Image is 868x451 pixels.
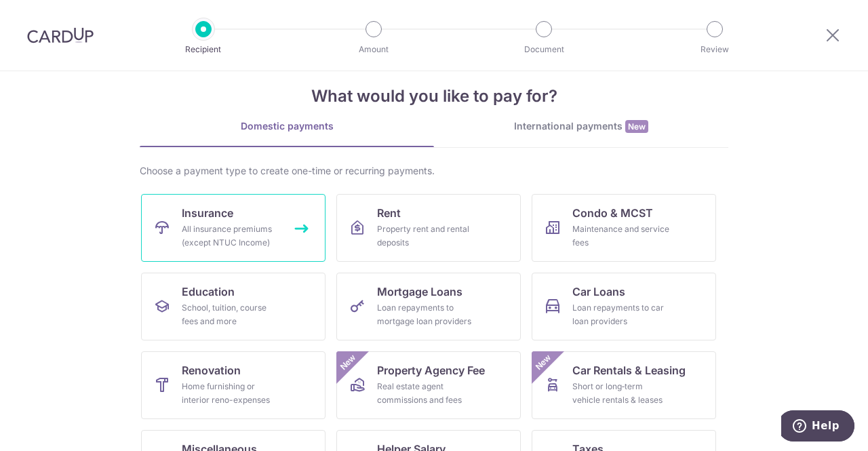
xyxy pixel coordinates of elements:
div: International payments [434,119,728,134]
div: Short or long‑term vehicle rentals & leases [572,380,670,407]
div: Home furnishing or interior reno-expenses [182,380,279,407]
div: All insurance premiums (except NTUC Income) [182,222,279,250]
div: Property rent and rental deposits [377,222,475,250]
img: CardUp [27,27,94,43]
div: Loan repayments to car loan providers [572,301,670,328]
div: Domestic payments [140,119,434,133]
a: RentProperty rent and rental deposits [336,194,521,262]
iframe: Opens a widget where you can find more information [781,410,854,444]
a: Condo & MCSTMaintenance and service fees [532,194,716,262]
span: Education [182,283,235,300]
span: New [625,120,648,133]
a: Mortgage LoansLoan repayments to mortgage loan providers [336,273,521,340]
div: Choose a payment type to create one-time or recurring payments. [140,164,728,178]
span: Rent [377,205,401,221]
span: New [532,351,555,374]
div: Real estate agent commissions and fees [377,380,475,407]
span: Condo & MCST [572,205,653,221]
span: Mortgage Loans [377,283,462,300]
span: Insurance [182,205,233,221]
span: New [337,351,359,374]
div: Loan repayments to mortgage loan providers [377,301,475,328]
span: Car Loans [572,283,625,300]
a: Property Agency FeeReal estate agent commissions and feesNew [336,351,521,419]
p: Review [665,43,765,56]
span: Car Rentals & Leasing [572,362,686,378]
p: Document [494,43,594,56]
a: EducationSchool, tuition, course fees and more [141,273,325,340]
h4: What would you like to pay for? [140,84,728,109]
a: RenovationHome furnishing or interior reno-expenses [141,351,325,419]
span: Renovation [182,362,241,378]
p: Recipient [153,43,254,56]
span: Help [31,9,58,22]
span: Property Agency Fee [377,362,485,378]
div: School, tuition, course fees and more [182,301,279,328]
a: Car LoansLoan repayments to car loan providers [532,273,716,340]
p: Amount [323,43,424,56]
a: InsuranceAll insurance premiums (except NTUC Income) [141,194,325,262]
a: Car Rentals & LeasingShort or long‑term vehicle rentals & leasesNew [532,351,716,419]
div: Maintenance and service fees [572,222,670,250]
